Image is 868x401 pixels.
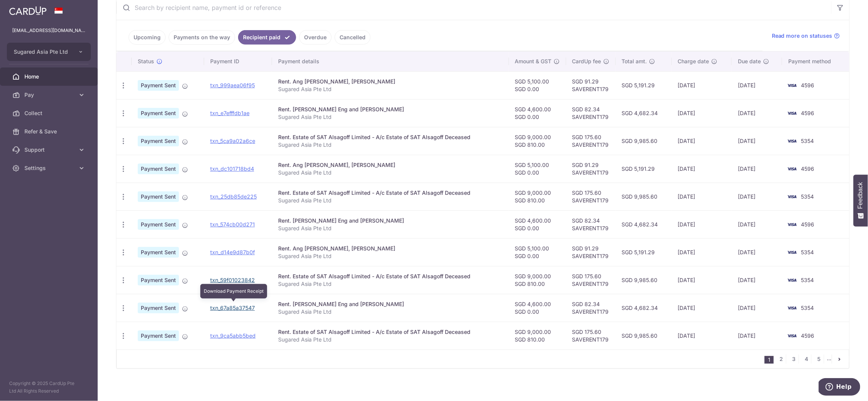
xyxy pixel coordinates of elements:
td: [DATE] [732,71,782,99]
li: ... [827,354,832,364]
p: Sugared Asia Pte Ltd [278,85,502,93]
span: Payment Sent [138,80,179,91]
span: 4596 [801,221,815,228]
a: Read more on statuses [772,32,840,40]
p: [EMAIL_ADDRESS][DOMAIN_NAME] [12,27,85,34]
a: txn_d14e9d87b0f [210,249,255,255]
td: [DATE] [732,266,782,294]
td: SGD 9,000.00 SGD 810.00 [509,127,566,155]
span: 4596 [801,332,815,339]
img: Bank Card [784,192,800,201]
span: Payment Sent [138,303,179,313]
img: Bank Card [784,164,800,173]
th: Payment ID [204,51,272,71]
a: txn_9ca5abb5bed [210,332,256,339]
span: Payment Sent [138,191,179,202]
td: SGD 4,682.34 [616,99,672,127]
p: Sugared Asia Pte Ltd [278,197,502,204]
span: Due date [738,58,761,65]
p: Sugared Asia Pte Ltd [278,336,502,343]
a: txn_5ca9a02a6ce [210,138,255,144]
a: 4 [802,354,811,364]
span: Payment Sent [138,164,179,174]
span: Payment Sent [138,330,179,341]
a: txn_574cb00d271 [210,221,255,228]
td: SGD 9,000.00 SGD 810.00 [509,266,566,294]
span: 4596 [801,165,815,172]
span: 5354 [801,249,814,255]
td: SGD 5,191.29 [616,155,672,183]
a: 3 [789,354,799,364]
td: [DATE] [732,294,782,322]
a: txn_25db85de225 [210,193,257,200]
td: SGD 9,985.60 [616,266,672,294]
div: Rent. Ang [PERSON_NAME], [PERSON_NAME] [278,78,502,85]
td: SGD 175.60 SAVERENT179 [566,322,616,350]
td: SGD 9,000.00 SGD 810.00 [509,183,566,210]
a: 5 [815,354,824,364]
span: Collect [24,109,75,117]
span: 5354 [801,193,814,200]
th: Payment method [782,51,849,71]
span: Payment Sent [138,108,179,119]
td: SGD 5,100.00 SGD 0.00 [509,71,566,99]
div: Rent. Ang [PERSON_NAME], [PERSON_NAME] [278,161,502,169]
div: Rent. Estate of SAT Alsagoff Limited - A/c Estate of SAT Alsagoff Deceased [278,133,502,141]
p: Sugared Asia Pte Ltd [278,141,502,149]
img: Bank Card [784,220,800,229]
img: Bank Card [784,276,800,285]
td: SGD 5,191.29 [616,238,672,266]
td: [DATE] [672,266,732,294]
a: Recipient paid [238,30,296,45]
div: Rent. Estate of SAT Alsagoff Limited - A/c Estate of SAT Alsagoff Deceased [278,189,502,197]
img: Bank Card [784,136,800,146]
td: [DATE] [672,294,732,322]
td: SGD 175.60 SAVERENT179 [566,183,616,210]
span: CardUp fee [572,58,601,65]
th: Payment details [272,51,509,71]
td: [DATE] [732,210,782,238]
div: Rent. Estate of SAT Alsagoff Limited - A/c Estate of SAT Alsagoff Deceased [278,328,502,336]
a: txn_67a85a37547 [210,305,255,311]
span: Payment Sent [138,275,179,286]
a: txn_59f01023842 [210,277,255,283]
a: txn_e7efffdb1ae [210,110,250,116]
a: Overdue [299,30,332,45]
td: SGD 175.60 SAVERENT179 [566,266,616,294]
span: Amount & GST [515,58,552,65]
div: Rent. [PERSON_NAME] Eng and [PERSON_NAME] [278,106,502,113]
td: SGD 5,100.00 SGD 0.00 [509,155,566,183]
td: SGD 5,191.29 [616,71,672,99]
p: Sugared Asia Pte Ltd [278,225,502,232]
span: Total amt. [622,58,647,65]
td: [DATE] [672,238,732,266]
td: SGD 91.29 SAVERENT179 [566,71,616,99]
span: Charge date [678,58,709,65]
td: [DATE] [672,127,732,155]
img: CardUp [9,6,47,15]
div: Rent. [PERSON_NAME] Eng and [PERSON_NAME] [278,300,502,308]
div: Rent. [PERSON_NAME] Eng and [PERSON_NAME] [278,217,502,225]
td: SGD 4,682.34 [616,294,672,322]
td: SGD 9,985.60 [616,183,672,210]
td: [DATE] [732,183,782,210]
td: SGD 5,100.00 SGD 0.00 [509,238,566,266]
a: txn_999aea06f95 [210,82,255,88]
a: Payments on the way [169,30,235,45]
img: Bank Card [784,109,800,118]
nav: pager [765,350,849,368]
span: Feedback [857,182,864,209]
td: [DATE] [732,99,782,127]
td: [DATE] [672,99,732,127]
span: Home [24,73,75,80]
button: Feedback - Show survey [854,175,868,226]
td: SGD 91.29 SAVERENT179 [566,155,616,183]
img: Bank Card [784,331,800,340]
td: [DATE] [732,238,782,266]
p: Sugared Asia Pte Ltd [278,252,502,260]
td: SGD 82.34 SAVERENT179 [566,294,616,322]
td: [DATE] [732,155,782,183]
span: Settings [24,164,75,172]
span: Refer & Save [24,128,75,135]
